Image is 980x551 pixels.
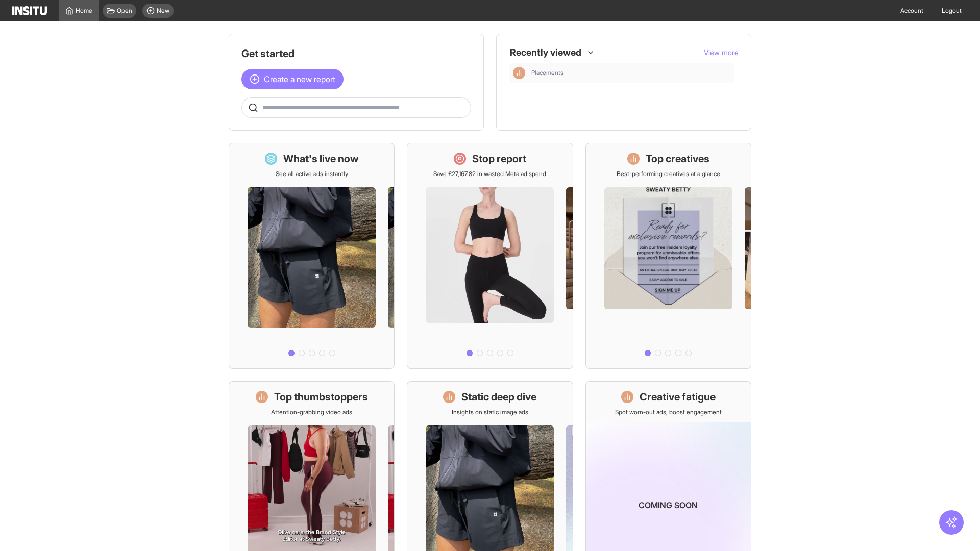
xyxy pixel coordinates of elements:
span: Placements [531,69,563,77]
span: Create a new report [264,73,335,85]
p: Insights on static image ads [452,408,528,416]
p: Save £27,167.82 in wasted Meta ad spend [433,170,546,178]
img: Logo [12,6,47,15]
button: View more [704,47,739,58]
button: Create a new report [241,69,344,89]
h1: Static deep dive [461,390,536,404]
h1: Get started [241,46,471,61]
h1: What's live now [283,152,359,166]
a: Stop reportSave £27,167.82 in wasted Meta ad spend [407,143,573,369]
span: Home [76,7,92,15]
p: Best-performing creatives at a glance [617,170,720,178]
div: Insights [513,67,525,79]
span: Open [117,7,132,15]
p: Attention-grabbing video ads [271,408,352,416]
p: See all active ads instantly [276,170,348,178]
span: Placements [531,69,730,77]
a: What's live nowSee all active ads instantly [229,143,395,369]
h1: Stop report [472,152,526,166]
span: New [157,7,169,15]
h1: Top thumbstoppers [274,390,368,404]
a: Top creativesBest-performing creatives at a glance [585,143,751,369]
span: View more [704,48,739,57]
h1: Top creatives [646,152,709,166]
